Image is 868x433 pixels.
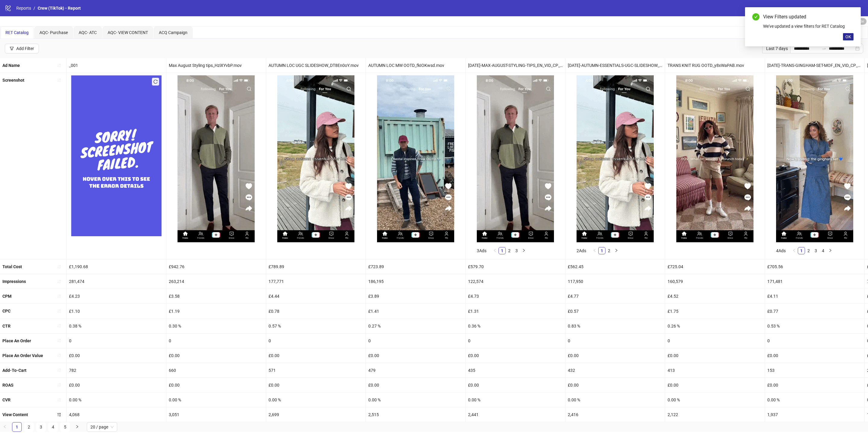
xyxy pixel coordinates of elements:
[798,247,805,254] li: 1
[565,378,665,392] div: £0.00
[498,247,506,254] li: 1
[57,383,61,387] span: sort-ascending
[765,58,864,73] div: [DATE]-TRANS-GINGHAM-SET-MOF_EN_VID_CP_09092025_ALLG_CC_SC24_USP10_
[266,259,366,274] div: £789.89
[591,247,598,254] li: Previous Page
[266,363,366,378] div: 571
[466,259,565,274] div: £579.70
[366,274,465,289] div: 186,195
[506,247,513,254] a: 2
[466,334,565,348] div: 0
[67,304,166,318] div: £1.10
[2,279,26,284] b: Impressions
[2,353,43,358] b: Place An Order Value
[277,75,354,242] img: Screenshot 1844248004558930
[5,30,29,35] span: RET Catalog
[366,319,465,333] div: 0.27 %
[36,422,46,431] a: 3
[765,407,864,422] div: 1,937
[665,58,765,73] div: TRANS KNIT RUG OOTD_y8xWaPAB.mov
[57,63,61,67] span: sort-ascending
[266,334,366,348] div: 0
[57,398,61,402] span: sort-ascending
[798,247,805,254] a: 1
[366,289,465,303] div: £3.89
[57,265,61,269] span: sort-ascending
[266,289,366,303] div: £4.44
[16,46,34,51] div: Add Filter
[366,393,465,407] div: 0.00 %
[513,247,520,254] li: 3
[2,368,27,373] b: Add-To-Cart
[72,422,82,432] li: Next Page
[24,422,34,432] li: 2
[765,304,864,318] div: £0.77
[565,58,665,73] div: [DATE]-AUTUMN-ESSENTIALS-UGC-SLIDESHOW_EN_VID_CP_25092025_ALLG_CC_SC24_USP10_
[366,334,465,348] div: 0
[166,304,266,318] div: £1.19
[665,348,765,363] div: £0.00
[477,248,486,253] span: 3 Ads
[87,422,117,432] div: Page Size
[466,378,565,392] div: £0.00
[765,274,864,289] div: 171,481
[67,378,166,392] div: £0.00
[266,393,366,407] div: 0.00 %
[178,75,255,242] img: Screenshot 1843055681296418
[61,422,70,431] a: 5
[67,58,166,73] div: _001
[829,249,832,252] span: right
[845,34,851,39] span: OK
[366,259,465,274] div: £723.89
[665,407,765,422] div: 2,122
[765,363,864,378] div: 153
[33,5,35,11] li: /
[67,393,166,407] div: 0.00 %
[466,289,565,303] div: £4.73
[827,247,834,254] button: right
[665,304,765,318] div: £1.75
[827,247,834,254] li: Next Page
[466,304,565,318] div: £1.31
[79,30,97,35] span: AQC- ATC
[366,378,465,392] div: £0.00
[599,247,605,254] a: 1
[598,247,605,254] li: 1
[776,248,786,253] span: 4 Ads
[591,247,598,254] button: left
[12,422,22,432] li: 1
[466,363,565,378] div: 435
[166,319,266,333] div: 0.30 %
[765,259,864,274] div: £705.56
[765,378,864,392] div: £0.00
[2,324,11,328] b: CTR
[613,247,620,254] li: Next Page
[166,378,266,392] div: £0.00
[820,247,826,254] a: 4
[108,30,148,35] span: AQC- VIEW CONTENT
[765,319,864,333] div: 0.53 %
[565,304,665,318] div: £0.57
[12,422,21,431] a: 1
[606,247,612,254] a: 2
[565,393,665,407] div: 0.00 %
[565,348,665,363] div: £0.00
[57,338,61,343] span: sort-ascending
[166,334,266,348] div: 0
[605,247,613,254] li: 2
[466,348,565,363] div: £0.00
[377,75,454,242] img: Screenshot 1844248004558946
[38,6,81,11] span: Crew (TikTok) - Report
[15,5,32,11] a: Reports
[565,319,665,333] div: 0.83 %
[2,338,31,343] b: Place An Order
[166,348,266,363] div: £0.00
[366,348,465,363] div: £0.00
[72,422,82,432] button: right
[665,393,765,407] div: 0.00 %
[266,274,366,289] div: 177,771
[491,247,498,254] li: Previous Page
[522,249,526,252] span: right
[665,259,765,274] div: £725.04
[67,363,166,378] div: 782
